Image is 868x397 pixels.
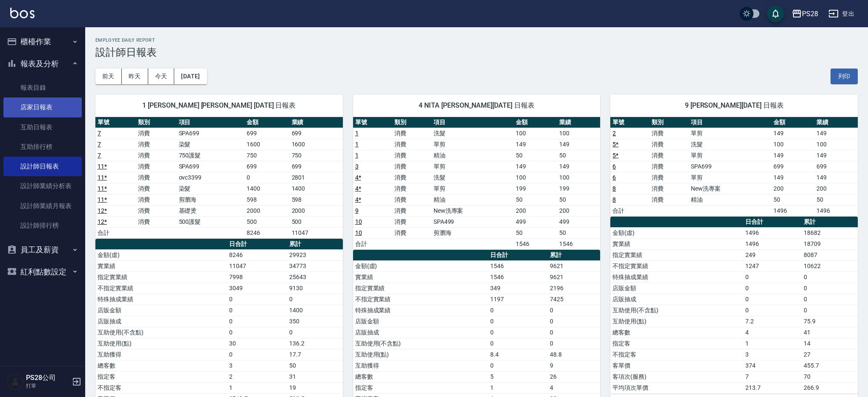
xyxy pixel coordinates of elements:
[136,172,176,183] td: 消費
[392,216,431,227] td: 消費
[177,205,245,216] td: 基礎燙
[353,117,601,250] table: a dense table
[610,249,743,260] td: 指定實業績
[802,238,858,249] td: 18709
[557,205,601,216] td: 200
[95,316,227,327] td: 店販抽成
[557,128,601,139] td: 100
[287,349,343,360] td: 17.7
[689,139,771,150] td: 洗髮
[392,150,431,161] td: 消費
[95,260,227,271] td: 實業績
[392,161,431,172] td: 消費
[488,260,548,271] td: 1546
[548,316,601,327] td: 0
[802,271,858,283] td: 0
[290,128,343,139] td: 699
[548,338,601,349] td: 0
[26,374,69,382] h5: PS28公司
[95,349,227,360] td: 互助獲得
[287,260,343,271] td: 34773
[610,271,743,283] td: 特殊抽成業績
[287,316,343,327] td: 350
[814,172,858,183] td: 149
[650,161,689,172] td: 消費
[689,117,771,128] th: 項目
[831,69,858,84] button: 列印
[353,117,392,128] th: 單號
[353,371,488,382] td: 總客數
[557,139,601,150] td: 149
[514,128,557,139] td: 100
[610,238,743,249] td: 實業績
[95,37,858,43] h2: Employee Daily Report
[689,161,771,172] td: SPA699
[743,217,802,228] th: 日合計
[557,161,601,172] td: 149
[743,271,802,283] td: 0
[514,139,557,150] td: 149
[227,360,287,371] td: 3
[95,227,136,238] td: 合計
[136,139,176,150] td: 消費
[548,349,601,360] td: 48.8
[26,382,69,390] p: 打單
[771,150,815,161] td: 149
[814,161,858,172] td: 699
[136,194,176,205] td: 消費
[95,360,227,371] td: 總客數
[802,283,858,294] td: 0
[148,69,175,84] button: 今天
[802,217,858,228] th: 累計
[353,294,488,305] td: 不指定實業績
[610,305,743,316] td: 互助使用(不含點)
[514,150,557,161] td: 50
[227,260,287,271] td: 11047
[355,218,362,225] a: 10
[3,137,82,157] a: 互助排行榜
[743,316,802,327] td: 7.2
[743,371,802,382] td: 7
[514,216,557,227] td: 499
[612,185,616,192] a: 8
[557,227,601,238] td: 50
[431,205,514,216] td: New洗專案
[743,360,802,371] td: 374
[174,69,207,84] button: [DATE]
[814,183,858,194] td: 200
[514,227,557,238] td: 50
[650,194,689,205] td: 消費
[177,183,245,194] td: 染髮
[431,172,514,183] td: 洗髮
[802,316,858,327] td: 75.9
[353,327,488,338] td: 店販抽成
[7,373,24,390] img: Person
[621,101,848,110] span: 9 [PERSON_NAME][DATE] 日報表
[743,238,802,249] td: 1496
[557,194,601,205] td: 50
[650,183,689,194] td: 消費
[802,249,858,260] td: 8087
[771,117,815,128] th: 金額
[353,260,488,271] td: 金額(虛)
[392,205,431,216] td: 消費
[743,338,802,349] td: 1
[355,207,359,214] a: 9
[244,150,289,161] td: 750
[355,163,359,170] a: 3
[612,163,616,170] a: 6
[353,382,488,393] td: 指定客
[95,338,227,349] td: 互助使用(點)
[548,250,601,261] th: 累計
[788,5,822,23] button: PS28
[3,78,82,97] a: 報表目錄
[290,216,343,227] td: 500
[287,338,343,349] td: 136.2
[353,360,488,371] td: 互助獲得
[3,117,82,137] a: 互助日報表
[650,150,689,161] td: 消費
[136,117,176,128] th: 類別
[802,371,858,382] td: 70
[392,139,431,150] td: 消費
[431,139,514,150] td: 單剪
